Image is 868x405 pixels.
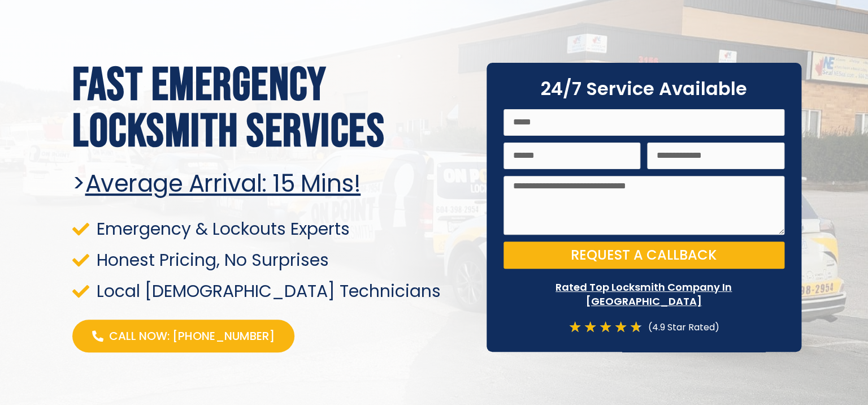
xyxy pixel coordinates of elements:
[630,320,643,335] i: ★
[643,320,719,335] div: (4.9 Star Rated)
[504,109,784,275] form: On Point Locksmith
[584,320,597,335] i: ★
[85,167,361,200] u: Average arrival: 15 Mins!
[571,248,717,262] span: Request a Callback
[72,63,472,156] h1: Fast Emergency locksmith services
[568,320,643,335] div: 4.7/5
[109,328,275,344] span: Call Now: [PHONE_NUMBER]
[504,242,784,269] button: Request a Callback
[94,252,329,268] span: Honest Pricing, No Surprises
[568,320,581,335] i: ★
[504,280,784,308] p: Rated Top Locksmith Company In [GEOGRAPHIC_DATA]
[72,170,472,198] h2: >
[94,283,441,299] span: Local [DEMOGRAPHIC_DATA] Technicians
[599,320,612,335] i: ★
[614,320,627,335] i: ★
[94,221,350,236] span: Emergency & Lockouts Experts
[72,320,294,352] a: Call Now: [PHONE_NUMBER]
[504,80,784,98] h2: 24/7 Service Available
